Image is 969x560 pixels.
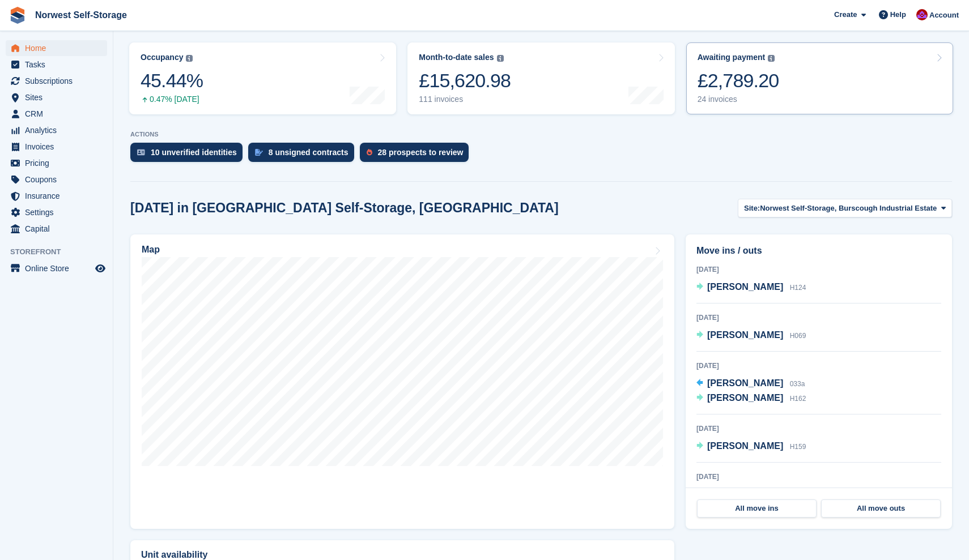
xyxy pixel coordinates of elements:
[360,143,475,168] a: 28 prospects to review
[141,53,183,62] div: Occupancy
[929,10,959,21] span: Account
[696,264,941,275] div: [DATE]
[25,73,93,89] span: Subscriptions
[6,155,107,171] a: menu
[25,204,93,220] span: Settings
[248,143,360,168] a: 8 unsigned contracts
[6,172,107,187] a: menu
[707,441,783,451] span: [PERSON_NAME]
[25,260,93,276] span: Online Store
[130,143,248,168] a: 10 unverified identities
[25,57,93,72] span: Tasks
[696,361,941,371] div: [DATE]
[821,499,941,518] a: All move outs
[760,203,937,214] span: Norwest Self-Storage, Burscough Industrial Estate
[497,55,504,62] img: icon-info-grey-7440780725fd019a000dd9b08b2336e03edf1995a4989e88bcd33f0948082b44.svg
[419,53,494,62] div: Month-to-date sales
[25,221,93,237] span: Capital
[696,244,941,258] h2: Move ins / outs
[790,380,805,388] span: 033a
[790,284,806,292] span: H124
[25,155,93,171] span: Pricing
[367,149,372,156] img: prospect-51fa495bee0391a8d652442698ab0144808aea92771e9ea1ae160a38d050c398.svg
[141,69,203,92] div: 45.44%
[6,122,107,138] a: menu
[142,245,160,255] h2: Map
[93,262,107,275] a: Preview store
[31,6,131,24] a: Norwest Self-Storage
[707,378,783,388] span: [PERSON_NAME]
[9,7,26,24] img: stora-icon-8386f47178a22dfd0bd8f6a31ec36ba5ce8667c1dd55bd0f319d3a0aa187defe.svg
[698,95,779,104] div: 24 invoices
[186,55,193,62] img: icon-info-grey-7440780725fd019a000dd9b08b2336e03edf1995a4989e88bcd33f0948082b44.svg
[130,200,559,216] h2: [DATE] in [GEOGRAPHIC_DATA] Self-Storage, [GEOGRAPHIC_DATA]
[686,42,953,114] a: Awaiting payment £2,789.20 24 invoices
[916,9,928,20] img: Daniel Grensinger
[6,188,107,204] a: menu
[707,393,783,403] span: [PERSON_NAME]
[696,472,941,482] div: [DATE]
[744,203,760,214] span: Site:
[25,139,93,155] span: Invoices
[25,122,93,138] span: Analytics
[707,282,783,292] span: [PERSON_NAME]
[378,148,464,157] div: 28 prospects to review
[25,188,93,204] span: Insurance
[255,149,263,156] img: contract_signature_icon-13c848040528278c33f63329250d36e43548de30e8caae1d1a13099fd9432cc5.svg
[790,332,806,340] span: H069
[6,57,107,72] a: menu
[130,234,674,529] a: Map
[129,42,396,114] a: Occupancy 45.44% 0.47% [DATE]
[25,89,93,105] span: Sites
[698,69,779,92] div: £2,789.20
[269,148,348,157] div: 8 unsigned contracts
[834,9,857,20] span: Create
[151,148,237,157] div: 10 unverified identities
[6,40,107,56] a: menu
[6,106,107,122] a: menu
[419,69,511,92] div: £15,620.98
[6,139,107,155] a: menu
[790,443,806,451] span: H159
[790,395,806,403] span: H162
[696,328,806,343] a: [PERSON_NAME] H069
[6,73,107,89] a: menu
[419,95,511,104] div: 111 invoices
[768,55,775,62] img: icon-info-grey-7440780725fd019a000dd9b08b2336e03edf1995a4989e88bcd33f0948082b44.svg
[6,204,107,220] a: menu
[25,172,93,187] span: Coupons
[141,550,207,560] h2: Unit availability
[696,280,806,295] a: [PERSON_NAME] H124
[707,330,783,340] span: [PERSON_NAME]
[696,377,805,391] a: [PERSON_NAME] 033a
[6,89,107,105] a: menu
[696,439,806,454] a: [PERSON_NAME] H159
[141,95,203,104] div: 0.47% [DATE]
[137,149,145,156] img: verify_identity-adf6edd0f0f0b5bbfe63781bf79b02c33cf7c696d77639b501bdc392416b5a36.svg
[698,53,766,62] div: Awaiting payment
[696,424,941,434] div: [DATE]
[10,246,113,258] span: Storefront
[25,106,93,122] span: CRM
[890,9,906,20] span: Help
[6,260,107,276] a: menu
[738,199,952,217] button: Site: Norwest Self-Storage, Burscough Industrial Estate
[130,131,952,138] p: ACTIONS
[6,221,107,237] a: menu
[696,391,806,406] a: [PERSON_NAME] H162
[696,313,941,323] div: [DATE]
[697,499,817,518] a: All move ins
[407,42,674,114] a: Month-to-date sales £15,620.98 111 invoices
[25,40,93,56] span: Home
